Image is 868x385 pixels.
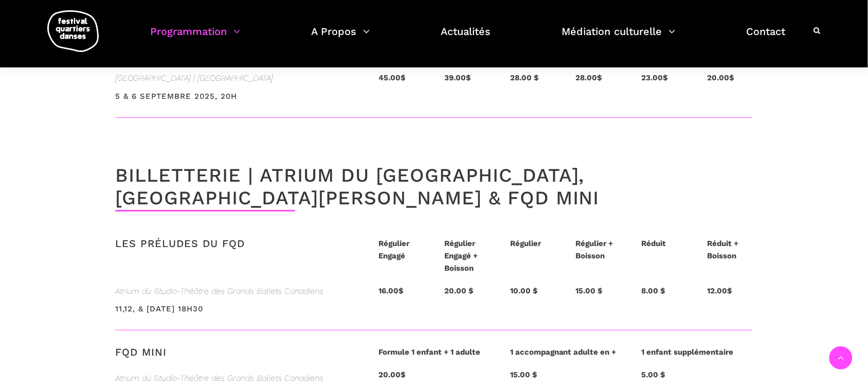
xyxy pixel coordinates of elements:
[444,239,478,273] strong: Régulier Engagé + Boisson
[510,239,541,248] strong: Régulier
[642,347,734,357] strong: 1 enfant supplémentaire
[115,372,358,385] span: Atrium du Studio-Théâtre des Grands Ballets Canadiens
[150,23,240,53] a: Programmation
[642,370,666,379] strong: 5.00 $
[576,286,603,295] strong: 15.00 $
[378,73,406,82] strong: 45.00$
[642,73,668,82] strong: 23.00$
[510,286,538,295] strong: 10.00 $
[115,346,167,372] h3: FQD MINI
[378,370,406,379] strong: 20.00$
[562,23,676,53] a: Médiation culturelle
[747,23,786,53] a: Contact
[576,239,613,260] strong: Régulier + Boisson
[378,239,409,260] strong: Régulier Engagé
[642,239,666,248] strong: Réduit
[642,286,666,295] strong: 8.00 $
[115,237,245,263] h3: LES PRÉLUDES DU FQD
[115,164,753,210] h4: Billetterie | Atrium du [GEOGRAPHIC_DATA], [GEOGRAPHIC_DATA][PERSON_NAME] & FQD mini
[378,286,404,295] strong: 16.00$
[708,73,735,82] strong: 20.00$
[47,10,99,52] img: logo-fqd-med
[510,370,537,379] strong: 15.00 $
[510,347,617,357] strong: 1 accompagnant adulte en +
[441,23,491,53] a: Actualités
[708,239,739,260] strong: Réduit + Boisson
[510,73,539,82] strong: 28.00 $
[576,73,603,82] strong: 28.00$
[115,92,237,117] h3: 5 & 6 septembre 2025, 20h
[311,23,370,53] a: A Propos
[115,72,358,85] span: [GEOGRAPHIC_DATA] | [GEOGRAPHIC_DATA]
[378,347,480,357] strong: Formule 1 enfant + 1 adulte
[444,286,474,295] strong: 20.00 $
[115,285,358,298] span: Atrium du Studio-Théâtre des Grands Ballets Canadiens
[115,304,203,330] h3: 11,12, & [DATE] 18h30
[708,286,733,295] strong: 12.00$
[444,73,471,82] strong: 39.00$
